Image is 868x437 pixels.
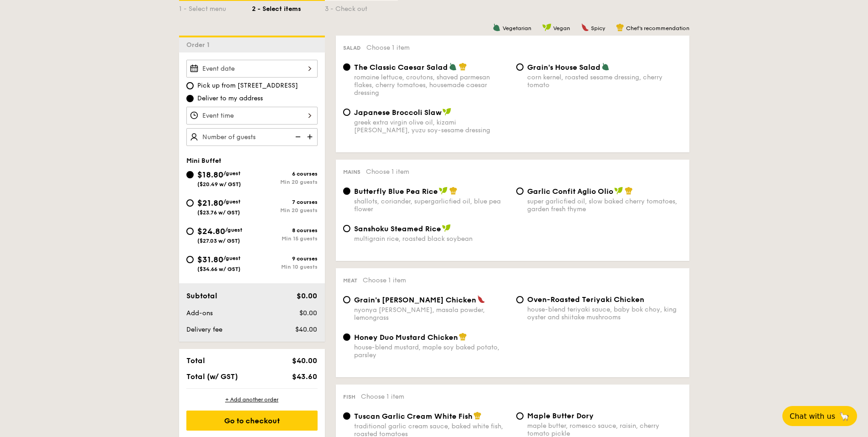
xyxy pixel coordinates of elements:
[186,356,205,365] span: Total
[223,255,241,261] span: /guest
[527,73,682,89] div: corn kernel, roasted sesame dressing, cherry tomato
[516,63,524,71] input: Grain's House Saladcorn kernel, roasted sesame dressing, cherry tomato
[223,198,241,205] span: /guest
[252,255,318,262] div: 9 courses
[343,277,357,284] span: Meat
[197,94,263,103] span: Deliver to my address
[839,411,850,421] span: 🦙
[354,412,473,421] span: Tuscan Garlic Cream White Fish
[304,128,318,146] img: icon-add.58712e84.svg
[354,108,442,117] span: Japanese Broccoli Slaw
[343,63,350,71] input: The Classic Caesar Saladromaine lettuce, croutons, shaved parmesan flakes, cherry tomatoes, house...
[186,411,318,431] div: Go to checkout
[252,235,318,242] div: Min 15 guests
[252,171,318,177] div: 6 courses
[186,82,194,89] input: Pick up from [STREET_ADDRESS]
[782,406,857,426] button: Chat with us🦙
[625,187,633,195] img: icon-chef-hat.a58ddaea.svg
[614,187,623,195] img: icon-vegan.f8ff3823.svg
[626,25,689,31] span: Chef's recommendation
[477,295,485,303] img: icon-spicy.37a8142b.svg
[343,169,360,175] span: Mains
[527,411,594,420] span: Maple Butter Dory
[354,224,441,233] span: Sanshoku Steamed Rice
[527,306,682,321] div: house-blend teriyaki sauce, baby bok choy, king oyster and shiitake mushrooms
[186,95,194,102] input: Deliver to my address
[553,25,570,31] span: Vegan
[223,170,241,177] span: /guest
[442,108,452,116] img: icon-vegan.f8ff3823.svg
[366,168,409,176] span: Choose 1 item
[292,356,317,365] span: $40.00
[601,62,610,71] img: icon-vegetarian.fe4039eb.svg
[343,109,350,116] input: Japanese Broccoli Slawgreek extra virgin olive oil, kizami [PERSON_NAME], yuzu soy-sesame dressing
[197,238,240,244] span: ($27.03 w/ GST)
[197,255,223,265] span: $31.80
[473,411,482,420] img: icon-chef-hat.a58ddaea.svg
[343,187,350,195] input: Butterfly Blue Pea Riceshallots, coriander, supergarlicfied oil, blue pea flower
[449,62,457,71] img: icon-vegetarian.fe4039eb.svg
[186,309,213,317] span: Add-ons
[516,187,524,195] input: Garlic Confit Aglio Oliosuper garlicfied oil, slow baked cherry tomatoes, garden fresh thyme
[197,181,241,187] span: ($20.49 w/ GST)
[354,343,509,359] div: house-blend mustard, maple soy baked potato, parsley
[197,198,223,208] span: $21.80
[186,372,238,381] span: Total (w/ GST)
[197,266,241,272] span: ($34.66 w/ GST)
[299,309,317,317] span: $0.00
[354,306,509,322] div: nyonya [PERSON_NAME], masala powder, lemongrass
[363,276,406,284] span: Choose 1 item
[503,25,531,31] span: Vegetarian
[459,62,467,71] img: icon-chef-hat.a58ddaea.svg
[354,235,509,243] div: multigrain rice, roasted black soybean
[354,296,476,304] span: Grain's [PERSON_NAME] Chicken
[197,209,240,216] span: ($23.76 w/ GST)
[186,107,318,125] input: Event time
[186,291,217,300] span: Subtotal
[186,128,318,146] input: Number of guests
[442,224,451,232] img: icon-vegan.f8ff3823.svg
[343,412,350,420] input: Tuscan Garlic Cream White Fishtraditional garlic cream sauce, baked white fish, roasted tomatoes
[297,291,317,300] span: $0.00
[527,187,613,196] span: Garlic Confit Aglio Olio
[186,326,222,333] span: Delivery fee
[581,23,589,31] img: icon-spicy.37a8142b.svg
[179,1,252,14] div: 1 - Select menu
[516,296,524,303] input: Oven-Roasted Teriyaki Chickenhouse-blend teriyaki sauce, baby bok choy, king oyster and shiitake ...
[527,198,682,213] div: super garlicfied oil, slow baked cherry tomatoes, garden fresh thyme
[197,170,223,180] span: $18.80
[252,264,318,270] div: Min 10 guests
[354,73,509,97] div: romaine lettuce, croutons, shaved parmesan flakes, cherry tomatoes, housemade caesar dressing
[252,199,318,205] div: 7 courses
[252,207,318,213] div: Min 20 guests
[439,187,448,195] img: icon-vegan.f8ff3823.svg
[186,228,194,235] input: $24.80/guest($27.03 w/ GST)8 coursesMin 15 guests
[343,394,355,400] span: Fish
[292,372,317,381] span: $43.60
[354,198,509,213] div: shallots, coriander, supergarlicfied oil, blue pea flower
[252,179,318,185] div: Min 20 guests
[354,187,438,196] span: Butterfly Blue Pea Rice
[343,296,350,303] input: Grain's [PERSON_NAME] Chickennyonya [PERSON_NAME], masala powder, lemongrass
[252,1,325,14] div: 2 - Select items
[616,23,624,31] img: icon-chef-hat.a58ddaea.svg
[343,333,350,341] input: Honey Duo Mustard Chickenhouse-blend mustard, maple soy baked potato, parsley
[354,119,509,134] div: greek extra virgin olive oil, kizami [PERSON_NAME], yuzu soy-sesame dressing
[527,295,644,304] span: Oven-Roasted Teriyaki Chicken
[325,1,398,14] div: 3 - Check out
[186,157,221,165] span: Mini Buffet
[186,396,318,403] div: + Add another order
[186,199,194,207] input: $21.80/guest($23.76 w/ GST)7 coursesMin 20 guests
[290,128,304,146] img: icon-reduce.1d2dbef1.svg
[527,63,601,72] span: Grain's House Salad
[343,225,350,232] input: Sanshoku Steamed Ricemultigrain rice, roasted black soybean
[591,25,605,31] span: Spicy
[449,187,457,195] img: icon-chef-hat.a58ddaea.svg
[493,23,501,31] img: icon-vegetarian.fe4039eb.svg
[197,226,225,236] span: $24.80
[516,412,524,420] input: Maple Butter Dorymaple butter, romesco sauce, raisin, cherry tomato pickle
[252,227,318,234] div: 8 courses
[366,44,410,52] span: Choose 1 item
[186,41,213,49] span: Order 1
[790,412,835,421] span: Chat with us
